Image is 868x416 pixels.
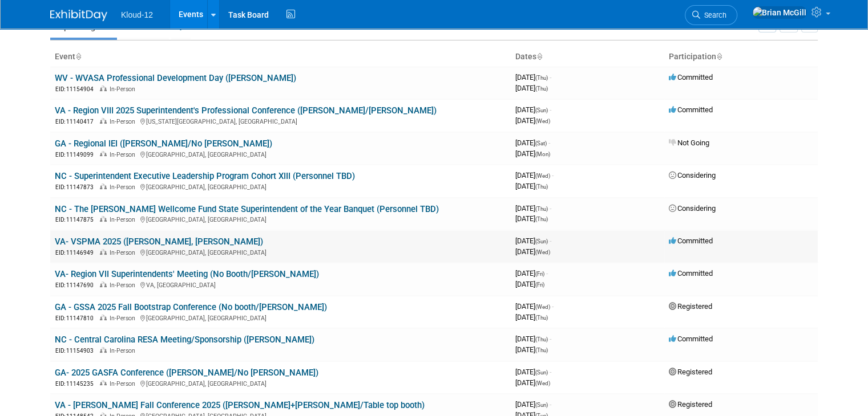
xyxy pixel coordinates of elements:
span: Not Going [669,138,709,147]
span: (Thu) [535,183,548,190]
span: EID: 11146949 [55,250,98,256]
span: [DATE] [515,105,551,114]
img: In-Person Event [100,183,107,189]
img: In-Person Event [100,282,107,287]
span: EID: 11154904 [55,86,98,92]
span: - [546,269,548,278]
a: WV - WVASA Professional Development Day ([PERSON_NAME]) [55,73,296,83]
span: EID: 11145235 [55,381,98,387]
span: (Wed) [535,380,550,386]
span: (Wed) [535,118,550,124]
span: In-Person [110,151,139,158]
span: Considering [669,171,716,180]
span: - [550,236,551,245]
span: [DATE] [515,280,544,288]
span: Registered [669,302,712,311]
th: Event [50,47,511,67]
span: In-Person [110,380,139,388]
div: [GEOGRAPHIC_DATA], [GEOGRAPHIC_DATA] [55,247,506,257]
span: [DATE] [515,400,551,409]
span: - [550,105,551,114]
a: VA- Region VII Superintendents' Meeting (No Booth/[PERSON_NAME]) [55,269,319,279]
a: VA- VSPMA 2025 ([PERSON_NAME], [PERSON_NAME]) [55,236,263,247]
a: Search [685,5,737,25]
span: In-Person [110,216,139,223]
span: [DATE] [515,204,551,213]
span: (Sat) [535,140,547,146]
span: - [550,368,551,376]
span: (Thu) [535,336,548,342]
span: Committed [669,105,713,114]
div: VA, [GEOGRAPHIC_DATA] [55,280,506,289]
span: In-Person [110,118,139,125]
span: (Thu) [535,347,548,353]
span: - [550,204,551,213]
span: Committed [669,269,713,278]
span: [DATE] [515,302,554,311]
span: In-Person [110,282,139,289]
span: In-Person [110,183,139,191]
span: Committed [669,73,713,81]
span: - [552,302,554,311]
span: In-Person [110,85,139,93]
a: Sort by Participation Type [716,52,722,61]
a: GA- 2025 GASFA Conference ([PERSON_NAME]/No [PERSON_NAME]) [55,368,318,378]
span: - [550,400,551,409]
span: [DATE] [515,269,548,278]
span: (Sun) [535,369,548,376]
div: [GEOGRAPHIC_DATA], [GEOGRAPHIC_DATA] [55,378,506,388]
span: (Wed) [535,304,550,310]
span: (Sun) [535,238,548,244]
div: [GEOGRAPHIC_DATA], [GEOGRAPHIC_DATA] [55,214,506,224]
a: VA - Region VIII 2025 Superintendent's Professional Conference ([PERSON_NAME]/[PERSON_NAME]) [55,105,437,116]
span: - [550,73,551,81]
span: (Wed) [535,249,550,255]
span: Kloud-12 [121,10,153,19]
span: EID: 11147873 [55,184,98,190]
span: (Thu) [535,315,548,321]
img: In-Person Event [100,315,107,320]
img: In-Person Event [100,347,107,353]
span: Considering [669,204,716,213]
span: In-Person [110,315,139,322]
span: [DATE] [515,378,550,387]
span: [DATE] [515,214,548,223]
span: [DATE] [515,236,551,245]
a: NC - The [PERSON_NAME] Wellcome Fund State Superintendent of the Year Banquet (Personnel TBD) [55,204,439,214]
a: VA - [PERSON_NAME] Fall Conference 2025 ([PERSON_NAME]+[PERSON_NAME]/Table top booth) [55,400,425,410]
span: EID: 11154903 [55,348,98,354]
span: [DATE] [515,313,548,321]
span: (Thu) [535,75,548,81]
span: EID: 11147690 [55,282,98,288]
span: [DATE] [515,335,551,343]
img: In-Person Event [100,85,107,91]
span: (Sun) [535,402,548,408]
span: (Thu) [535,206,548,212]
span: - [550,335,551,343]
span: EID: 11149099 [55,152,98,158]
img: In-Person Event [100,118,107,124]
a: NC - Superintendent Executive Leadership Program Cohort XIII (Personnel TBD) [55,171,355,181]
a: GA - Regional IEI ([PERSON_NAME]/No [PERSON_NAME]) [55,138,272,149]
span: EID: 11147875 [55,217,98,223]
span: [DATE] [515,149,550,158]
span: (Fri) [535,282,544,288]
img: In-Person Event [100,151,107,157]
span: Registered [669,400,712,409]
a: Sort by Event Name [75,52,81,61]
span: EID: 11147810 [55,315,98,321]
div: [GEOGRAPHIC_DATA], [GEOGRAPHIC_DATA] [55,149,506,159]
div: [US_STATE][GEOGRAPHIC_DATA], [GEOGRAPHIC_DATA] [55,116,506,126]
a: Sort by Start Date [536,52,542,61]
span: EID: 11140417 [55,119,98,125]
img: Brian McGill [752,6,807,19]
span: - [552,171,554,180]
a: GA - GSSA 2025 Fall Bootstrap Conference (No booth/[PERSON_NAME]) [55,302,327,312]
span: [DATE] [515,182,548,190]
a: NC - Central Carolina RESA Meeting/Sponsorship ([PERSON_NAME]) [55,335,314,345]
span: [DATE] [515,84,548,92]
span: [DATE] [515,247,550,256]
span: Committed [669,335,713,343]
span: Search [700,11,726,19]
span: (Thu) [535,216,548,222]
